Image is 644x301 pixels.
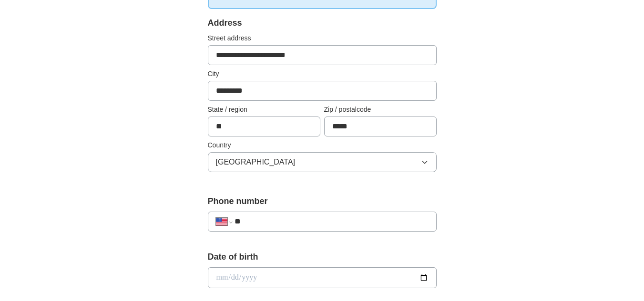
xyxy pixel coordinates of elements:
[208,17,437,29] div: Address
[208,69,437,79] label: City
[208,33,437,43] label: Street address
[216,156,296,168] span: [GEOGRAPHIC_DATA]
[208,105,320,115] label: State / region
[324,105,437,115] label: Zip / postalcode
[208,251,437,263] label: Date of birth
[208,140,437,150] label: Country
[208,195,437,208] label: Phone number
[208,152,437,172] button: [GEOGRAPHIC_DATA]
